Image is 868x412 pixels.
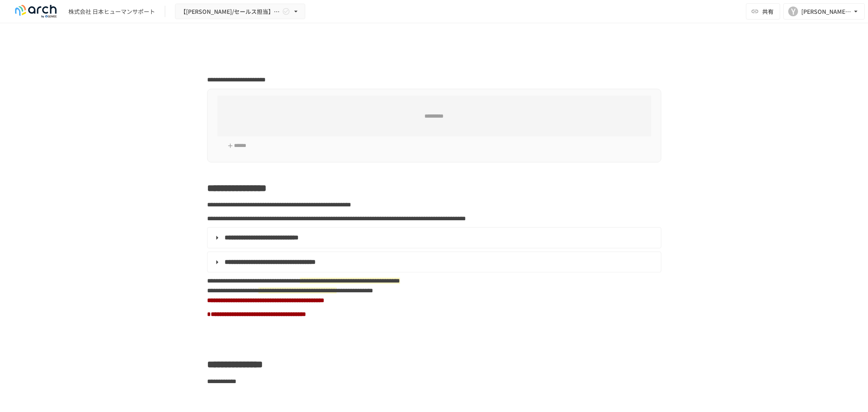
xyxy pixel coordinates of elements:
div: 株式会社 日本ヒューマンサポート [68,7,155,16]
button: 【[PERSON_NAME]/セールス担当】株式会社 日本ヒューマンサポート様_初期設定サポート [175,4,305,20]
span: 【[PERSON_NAME]/セールス担当】株式会社 日本ヒューマンサポート様_初期設定サポート [180,7,280,17]
button: 共有 [746,3,780,20]
span: 共有 [762,7,774,16]
div: [PERSON_NAME][EMAIL_ADDRESS][DOMAIN_NAME] [801,7,852,17]
div: Y [788,7,798,16]
img: logo-default@2x-9cf2c760.svg [10,5,62,18]
button: Y[PERSON_NAME][EMAIL_ADDRESS][DOMAIN_NAME] [783,3,865,20]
